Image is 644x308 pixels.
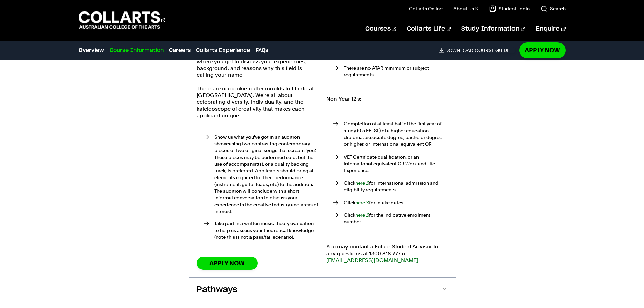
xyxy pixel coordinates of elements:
[344,199,448,206] p: Click for intake dates.
[204,134,318,215] li: Show us what you've got in an audition showcasing two contrasting contemporary pieces or two orig...
[541,5,566,12] a: Search
[365,18,396,40] a: Courses
[536,18,565,40] a: Enquire
[344,212,448,225] p: Click for the indicative enrolment number.
[197,284,237,295] span: Pathways
[79,46,104,54] a: Overview
[197,85,318,119] p: There are no cookie-cutter moulds to fit into at [GEOGRAPHIC_DATA]. We're all about celebrating d...
[326,96,448,102] p: Non-Year 12's:
[204,220,318,240] li: Take part in a written music theory evaluation to help us assess your theoretical knowledge (note...
[409,5,443,12] a: Collarts Online
[355,180,369,186] a: here
[407,18,451,40] a: Collarts Life
[326,243,448,264] p: You may contact a Future Student Advisor for any questions at 1300 818 777 or
[355,200,369,205] a: here
[169,46,191,54] a: Careers
[461,18,525,40] a: Study Information
[489,5,530,12] a: Student Login
[189,18,456,277] div: Entry Requirements & Admission
[197,257,258,270] a: Apply Now
[196,46,250,54] a: Collarts Experience
[344,120,448,147] p: Completion of at least half of the first year of study (0.5 EFTSL) of a higher education diploma,...
[439,47,515,53] a: DownloadCourse Guide
[110,46,164,54] a: Course Information
[344,153,448,174] p: VET Certificate qualification, or an International equivalent OR Work and Life Experience.
[445,47,473,53] span: Download
[519,42,566,58] a: Apply Now
[79,10,165,30] div: Go to homepage
[355,212,369,218] a: here
[344,180,448,193] p: Click for international admission and eligibility requirements.
[326,257,418,263] a: [EMAIL_ADDRESS][DOMAIN_NAME]
[189,278,456,302] button: Pathways
[256,46,268,54] a: FAQs
[333,65,448,78] li: There are no ATAR minimum or subject requirements.
[453,5,478,12] a: About Us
